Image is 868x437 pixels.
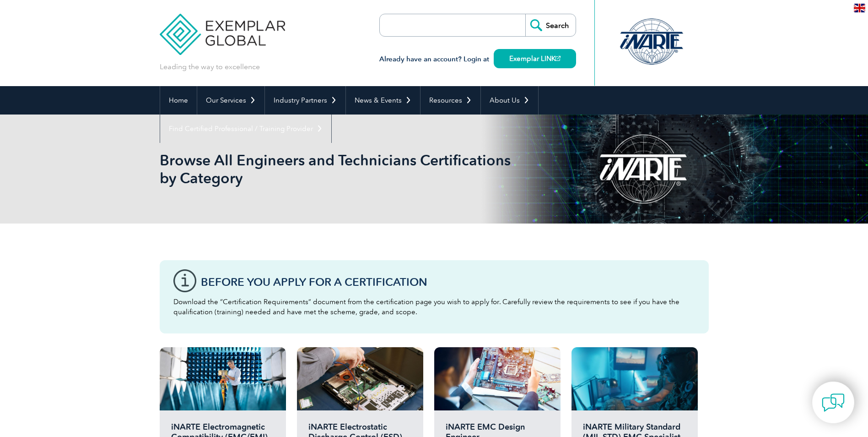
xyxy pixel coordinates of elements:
a: About Us [481,86,538,115]
h3: Before You Apply For a Certification [201,276,695,288]
img: en [854,4,865,12]
a: Our Services [197,86,264,115]
a: Home [160,86,197,115]
a: Find Certified Professional / Training Provider [160,115,331,143]
img: open_square.png [555,56,561,61]
p: Download the “Certification Requirements” document from the certification page you wish to apply ... [173,297,695,317]
input: Search [525,14,576,36]
img: contact-chat.png [822,391,845,414]
p: Leading the way to excellence [160,62,260,72]
a: Exemplar LINK [494,49,576,68]
a: News & Events [346,86,420,115]
h3: Already have an account? Login at [379,54,576,65]
a: Industry Partners [265,86,345,115]
a: Resources [421,86,480,115]
h1: Browse All Engineers and Technicians Certifications by Category [160,151,511,187]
